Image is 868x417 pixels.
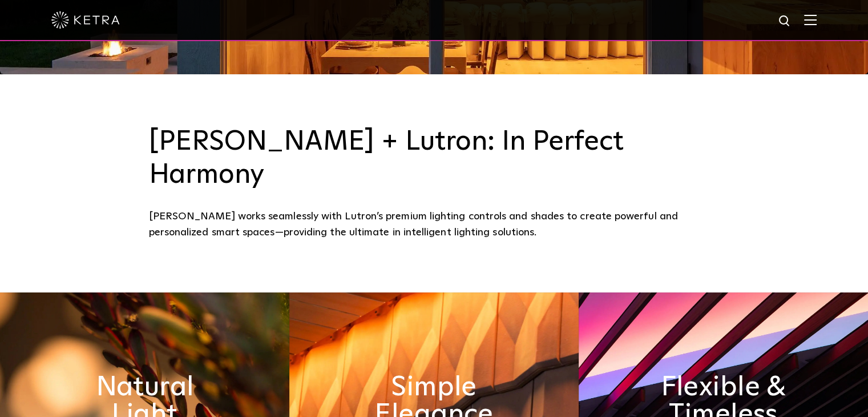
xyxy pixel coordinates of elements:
[778,14,792,29] img: search icon
[51,11,120,29] img: ketra-logo-2019-white
[804,14,817,25] img: Hamburger%20Nav.svg
[149,209,720,241] div: [PERSON_NAME] works seamlessly with Lutron’s premium lighting controls and shades to create power...
[149,126,720,191] h3: [PERSON_NAME] + Lutron: In Perfect Harmony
